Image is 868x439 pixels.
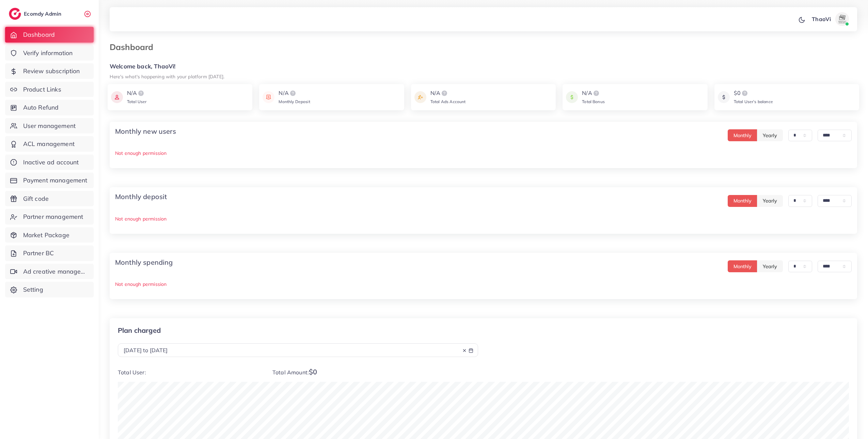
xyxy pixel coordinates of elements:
h5: Welcome back, ThaoVi! [110,63,857,70]
span: Review subscription [23,67,80,76]
img: logo [137,89,145,97]
span: Partner BC [23,249,54,258]
span: User management [23,121,76,130]
img: icon payment [111,89,123,105]
h4: Monthly deposit [115,193,167,201]
p: Not enough permission [115,215,852,223]
a: Market Package [5,227,94,243]
a: Setting [5,282,94,297]
img: logo [741,89,749,97]
span: Total User’s balance [734,99,773,104]
button: Yearly [757,260,783,272]
span: Setting [23,285,43,294]
span: Monthly Deposit [279,99,310,104]
h3: Dashboard [110,42,159,52]
small: Here's what's happening with your platform [DATE]. [110,74,224,79]
a: Dashboard [5,27,94,43]
a: Gift code [5,191,94,207]
a: Product Links [5,82,94,97]
span: Total Bonus [582,99,605,104]
a: Auto Refund [5,100,94,115]
img: icon payment [718,89,730,105]
a: Verify information [5,45,94,61]
img: logo [9,8,21,20]
img: avatar [835,12,849,26]
div: N/A [279,89,310,97]
button: Monthly [728,195,757,207]
div: N/A [582,89,605,97]
img: icon payment [566,89,578,105]
img: logo [289,89,297,97]
span: Total User [127,99,147,104]
span: Verify information [23,49,73,58]
span: Product Links [23,85,61,94]
a: ThaoViavatar [808,12,852,26]
span: ACL management [23,140,75,148]
span: Market Package [23,231,69,240]
span: [DATE] to [DATE] [124,347,168,354]
span: Partner management [23,212,83,221]
button: Monthly [728,129,757,141]
a: Ad creative management [5,264,94,279]
h4: Monthly new users [115,127,176,135]
a: Partner management [5,209,94,225]
div: N/A [127,89,147,97]
div: N/A [430,89,466,97]
span: Gift code [23,194,49,203]
p: Total User: [118,368,262,376]
h2: Ecomdy Admin [24,11,63,17]
button: Yearly [757,195,783,207]
span: Dashboard [23,30,55,39]
img: logo [440,89,448,97]
span: $0 [309,368,317,376]
button: Yearly [757,129,783,141]
span: Auto Refund [23,103,59,112]
a: Payment management [5,173,94,188]
a: logoEcomdy Admin [9,8,63,20]
p: Not enough permission [115,280,852,288]
h4: Monthly spending [115,258,173,266]
p: ThaoVi [812,15,831,23]
p: Not enough permission [115,149,852,157]
a: ACL management [5,136,94,152]
a: Inactive ad account [5,155,94,170]
a: Review subscription [5,63,94,79]
img: logo [592,89,600,97]
div: $0 [734,89,773,97]
a: User management [5,118,94,134]
p: Total Amount: [272,368,478,376]
p: Plan charged [118,326,478,335]
span: Payment management [23,176,88,185]
span: Inactive ad account [23,158,79,167]
button: Monthly [728,260,757,272]
img: icon payment [263,89,274,105]
a: Partner BC [5,245,94,261]
img: icon payment [414,89,426,105]
span: Total Ads Account [430,99,466,104]
span: Ad creative management [23,267,89,276]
